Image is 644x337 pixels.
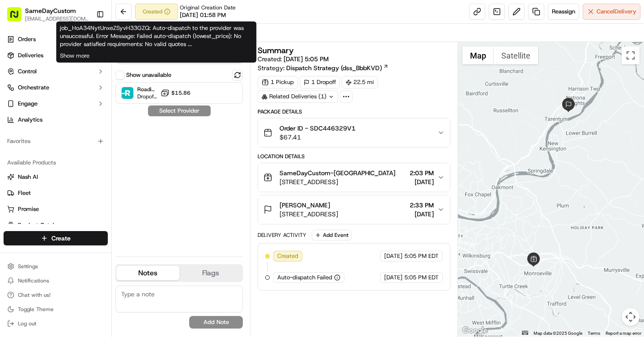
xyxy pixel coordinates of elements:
[25,6,76,15] button: SameDayCustom
[135,4,178,20] button: Created
[152,88,163,99] button: Start new chat
[4,218,108,232] button: Product Catalog
[258,63,389,72] div: Strategy:
[18,116,42,124] span: Analytics
[258,232,306,239] div: Delivery Activity
[494,46,538,64] button: Show satellite imagery
[588,331,600,336] a: Terms (opens in new tab)
[18,163,25,170] img: 1736555255976-a54dd68f-1ca7-489b-9aae-adbdc363a1c4
[258,195,449,224] button: [PERSON_NAME][STREET_ADDRESS]2:33 PM[DATE]
[179,266,242,280] button: Flags
[18,263,38,270] span: Settings
[18,277,49,284] span: Notifications
[18,320,36,327] span: Log out
[137,93,157,100] span: Dropoff ETA -
[9,36,163,50] p: Welcome 👋
[139,114,163,125] button: See all
[18,306,54,313] span: Toggle Theme
[622,46,640,64] button: Toggle fullscreen view
[60,52,89,60] button: Show more
[404,252,439,260] span: 5:05 PM EDT
[40,94,123,101] div: We're available if you need us!
[116,266,179,280] button: Notes
[4,260,108,273] button: Settings
[280,168,395,177] span: SameDayCustom-[GEOGRAPHIC_DATA]
[410,177,434,186] span: [DATE]
[286,63,389,72] a: Dispatch Strategy (dss_BbbKVD)
[9,154,23,168] img: Regen Pajulas
[548,4,579,20] button: Reassign
[277,252,298,260] span: Created
[4,170,108,184] button: Nash AI
[25,15,89,22] button: [EMAIL_ADDRESS][DOMAIN_NAME]
[126,71,171,79] label: Show unavailable
[18,200,68,209] span: Knowledge Base
[18,100,38,108] span: Engage
[137,86,157,93] span: Roadie (P2P)
[258,76,298,88] div: 1 Pickup
[76,139,79,146] span: •
[4,48,108,63] a: Deliveries
[7,205,104,213] a: Promise
[606,331,641,336] a: Report a map error
[28,163,65,170] span: Regen Pajulas
[410,168,434,177] span: 2:03 PM
[4,317,108,330] button: Log out
[280,133,356,142] span: $67.41
[18,35,36,43] span: Orders
[4,289,108,301] button: Chat with us!
[180,11,226,19] span: [DATE] 01:58 PM
[85,200,144,209] span: API Documentation
[404,274,439,282] span: 5:05 PM EDT
[18,189,31,197] span: Fleet
[534,331,582,336] span: Map data ©2025 Google
[18,221,61,229] span: Product Catalog
[462,46,494,64] button: Show street map
[4,202,108,216] button: Promise
[89,222,108,228] span: Pylon
[76,201,83,208] div: 💻
[258,55,329,63] span: Created:
[410,210,434,219] span: [DATE]
[171,89,191,97] span: $15.86
[4,156,108,170] div: Available Products
[18,291,51,299] span: Chat with us!
[7,189,104,197] a: Fleet
[23,58,161,67] input: Got a question? Start typing here...
[258,118,449,147] button: Order ID - SDC446329V1$67.41
[342,76,378,88] div: 22.5 mi
[4,64,108,79] button: Control
[258,153,450,160] div: Location Details
[280,177,395,186] span: [STREET_ADDRESS]
[18,205,39,213] span: Promise
[258,90,338,103] div: Related Deliveries (1)
[5,196,72,212] a: 📗Knowledge Base
[51,234,71,243] span: Create
[4,80,108,95] button: Orchestrate
[18,173,38,181] span: Nash AI
[286,63,382,72] span: Dispatch Strategy (dss_BbbKVD)
[4,186,108,200] button: Fleet
[19,85,35,101] img: 1738778727109-b901c2ba-d612-49f7-a14d-d897ce62d23f
[9,116,60,123] div: Past conversations
[4,231,108,245] button: Create
[460,325,490,337] img: Google
[583,4,640,20] button: CancelDelivery
[28,139,74,146] span: SameDayCustom
[280,210,338,219] span: [STREET_ADDRESS]
[384,274,402,282] span: [DATE]
[56,21,257,63] div: job_HoA34NytUnxeZSyvH33GZQ: Auto-dispatch to the provider was unsuccessful. Error Message: Failed...
[522,331,528,335] button: Keyboard shortcuts
[18,67,37,76] span: Control
[7,173,104,181] a: Nash AI
[280,124,356,133] span: Order ID - SDC446329V1
[4,113,108,127] a: Analytics
[300,76,340,88] div: 1 Dropoff
[67,163,70,170] span: •
[4,4,93,25] button: SameDayCustom[EMAIL_ADDRESS][DOMAIN_NAME]
[4,134,108,148] div: Favorites
[597,8,636,16] span: Cancel Delivery
[312,230,352,240] button: Add Event
[384,252,402,260] span: [DATE]
[4,303,108,316] button: Toggle Theme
